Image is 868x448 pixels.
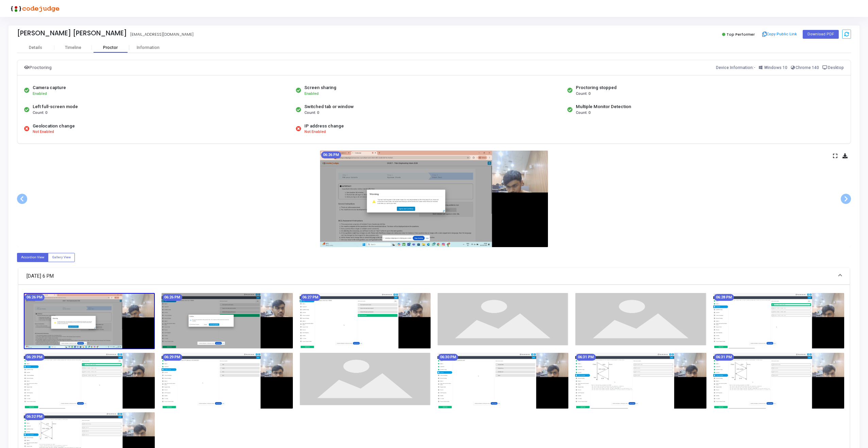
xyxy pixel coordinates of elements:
mat-chip: 06:30 PM [438,354,458,361]
mat-chip: 06:26 PM [321,152,341,158]
mat-chip: 06:26 PM [162,294,182,301]
span: Count: 0 [576,91,590,97]
span: Count: 0 [576,110,590,116]
div: Information [129,45,167,50]
mat-chip: 06:32 PM [24,413,45,420]
button: Download PDF [803,30,839,39]
mat-chip: 06:31 PM [714,354,734,361]
div: Timeline [65,45,81,50]
mat-chip: 06:29 PM [162,354,182,361]
div: Proctor [92,45,129,50]
div: Multiple Monitor Detection [576,103,631,110]
div: Switched tab or window [304,103,354,110]
div: [PERSON_NAME] [PERSON_NAME] [17,29,127,37]
button: Copy Public Link [760,29,799,39]
img: screenshot-1758891650692.jpeg [437,353,568,409]
span: Chrome 140 [796,65,819,70]
mat-chip: 06:29 PM [24,354,45,361]
img: screenshot-1758891380355.jpeg [320,151,548,247]
mat-chip: 06:26 PM [24,294,45,301]
img: screenshot-1758891440879.jpeg [300,293,431,349]
span: Windows 10 [764,65,787,70]
div: Camera capture [33,84,66,91]
div: Proctoring stopped [576,84,617,91]
div: Proctoring [24,64,52,72]
span: Enabled [33,91,47,96]
img: screenshot-1758891710642.jpeg [713,353,844,409]
img: screenshot-1758891410586.jpeg [162,293,293,349]
mat-panel-title: [DATE] 6 PM [27,272,833,280]
mat-chip: 06:27 PM [300,294,320,301]
img: screenshot-1758891380355.jpeg [24,293,155,349]
span: Enabled [304,91,319,96]
div: IP address change [304,123,344,130]
div: Left full-screen mode [33,103,78,110]
img: screenshot-1758891680685.jpeg [575,353,706,409]
mat-chip: 06:28 PM [714,294,734,301]
div: Geolocation change [33,123,75,130]
mat-expansion-panel-header: [DATE] 6 PM [18,268,850,285]
span: Not Enabled [304,129,326,135]
img: image_loading.png [437,293,568,345]
img: logo [9,2,60,15]
span: Desktop [828,65,844,70]
span: Count: 0 [304,110,319,116]
div: [EMAIL_ADDRESS][DOMAIN_NAME] [130,32,194,37]
div: Screen sharing [304,84,336,91]
label: Accordion View [17,253,48,262]
span: Not Enabled [33,129,54,135]
img: image_loading.png [300,353,431,405]
mat-chip: 06:31 PM [576,354,596,361]
img: screenshot-1758891530692.jpeg [713,293,844,349]
span: Count: 0 [33,110,47,116]
img: screenshot-1758891590658.jpeg [162,353,293,409]
img: screenshot-1758891560700.jpeg [24,353,155,409]
div: Device Information:- [716,64,844,72]
div: Details [29,45,42,50]
span: Top Performer [727,32,755,37]
label: Gallery View [48,253,75,262]
img: image_loading.png [575,293,706,345]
